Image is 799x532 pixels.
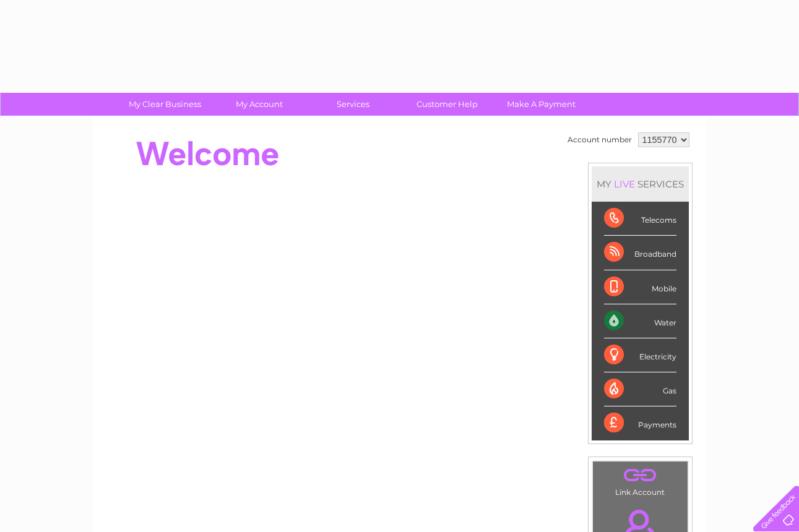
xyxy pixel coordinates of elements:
[208,93,310,116] a: My Account
[604,202,676,236] div: Telecoms
[604,270,676,304] div: Mobile
[604,406,676,440] div: Payments
[564,129,635,150] td: Account number
[114,93,216,116] a: My Clear Business
[604,372,676,406] div: Gas
[604,236,676,270] div: Broadband
[604,304,676,338] div: Water
[302,93,404,116] a: Services
[396,93,498,116] a: Customer Help
[596,465,685,486] a: .
[490,93,592,116] a: Make A Payment
[611,178,637,190] div: LIVE
[592,166,689,202] div: MY SERVICES
[592,461,688,500] td: Link Account
[604,338,676,372] div: Electricity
